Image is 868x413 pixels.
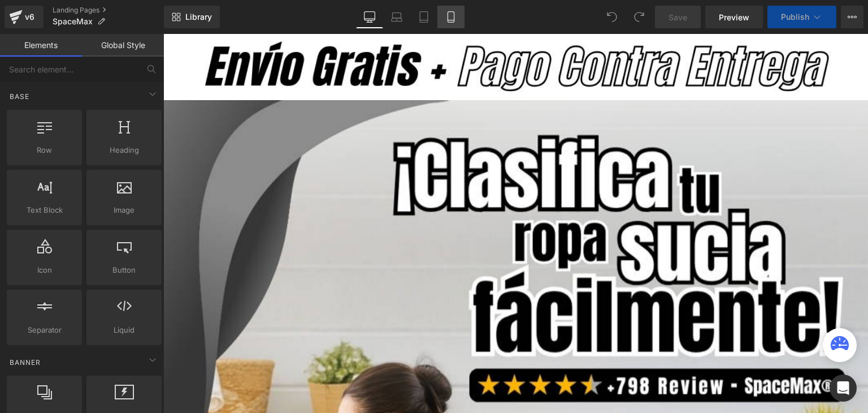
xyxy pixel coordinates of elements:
[669,11,687,23] span: Save
[356,6,383,28] a: Desktop
[781,12,809,21] span: Publish
[841,6,863,28] button: More
[5,6,44,28] a: v6
[437,6,465,28] a: Mobile
[10,204,79,216] span: Text Block
[767,6,836,28] button: Publish
[628,6,650,28] button: Redo
[601,6,623,28] button: Undo
[8,91,31,102] span: Base
[23,10,37,24] div: v6
[10,264,79,276] span: Icon
[8,357,42,368] span: Banner
[90,144,158,156] span: Heading
[383,6,410,28] a: Laptop
[82,34,164,57] a: Global Style
[830,375,857,402] div: Open Intercom Messenger
[90,204,158,216] span: Image
[53,17,93,26] span: SpaceMax
[185,12,212,22] span: Library
[90,324,158,336] span: Liquid
[10,324,79,336] span: Separator
[53,6,164,15] a: Landing Pages
[90,264,158,276] span: Button
[719,11,749,23] span: Preview
[10,144,79,156] span: Row
[705,6,763,28] a: Preview
[410,6,437,28] a: Tablet
[164,6,220,28] a: New Library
